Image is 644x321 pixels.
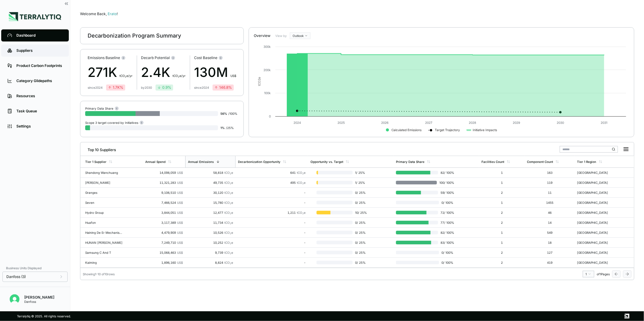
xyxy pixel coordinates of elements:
[173,74,186,78] span: t CO e/yr
[230,222,231,225] sub: 2
[302,182,304,185] sub: 2
[527,241,572,244] div: 18
[85,251,124,254] div: Samsung C And T
[24,300,54,303] div: Danfoss
[88,32,181,39] div: Decarbonization Program Summary
[597,272,610,276] span: of 1 Pages
[224,211,233,214] span: tCO e
[230,212,231,215] sub: 2
[381,121,389,124] text: 2026
[353,261,369,264] span: 0 / 25 %
[224,191,233,194] span: tCO e
[583,271,594,277] button: 1
[557,121,564,124] text: 2030
[145,251,183,254] div: 15,068,463
[188,211,233,214] div: 12,477
[577,171,616,174] div: [GEOGRAPHIC_DATA]
[16,33,63,38] div: Dashboard
[145,171,183,174] div: 14,098,059
[85,221,124,224] div: Huafon
[188,251,233,254] div: 9,739
[177,251,183,254] span: US$
[228,112,237,115] span: / 100 %
[353,201,369,204] span: 0 / 25 %
[254,33,270,38] div: Overview
[238,171,306,174] div: 641
[177,241,183,244] span: US$
[145,261,183,264] div: 1,896,160
[10,294,19,304] img: Erato Panayiotou
[577,231,616,234] div: [GEOGRAPHIC_DATA]
[220,126,225,130] span: 1 %
[230,202,231,205] sub: 2
[16,94,63,98] div: Resources
[24,295,54,300] div: [PERSON_NAME]
[481,160,504,164] div: Facilities Count
[145,241,183,244] div: 7,249,710
[85,231,124,234] div: Haining De Er Mechanism Manufacture
[438,241,454,244] span: 83 / 100 %
[297,211,306,214] span: tCO e
[194,63,236,82] div: 130M
[85,191,124,194] div: Granges
[177,171,183,174] span: US$
[297,171,306,174] span: tCO e
[437,181,454,184] span: 100 / 100 %
[108,12,118,16] span: Erato
[230,182,231,185] sub: 2
[85,261,124,264] div: Kaiming
[238,221,306,224] div: -
[527,181,572,184] div: 119
[83,272,115,276] div: Showing 1 - 10 of 10 rows
[269,114,271,118] text: 0
[353,231,369,234] span: 0 / 25 %
[177,231,183,234] span: US$
[145,221,183,224] div: 3,117,389
[435,128,460,132] text: Target Trajectory
[145,160,166,164] div: Annual Spend
[85,201,124,204] div: Seven
[224,201,233,204] span: tCO e
[481,231,522,234] div: 1
[577,251,616,254] div: [GEOGRAPHIC_DATA]
[353,191,369,194] span: 0 / 25 %
[481,181,522,184] div: 1
[238,201,306,204] div: -
[577,181,616,184] div: [GEOGRAPHIC_DATA]
[88,86,102,89] div: since 2024
[238,211,306,214] div: 1,211
[264,91,271,95] text: 100k
[88,55,132,60] div: Emissions Baseline
[263,45,271,48] text: 300k
[577,201,616,204] div: [GEOGRAPHIC_DATA]
[214,85,232,90] div: 146.8 %
[16,48,63,53] div: Suppliers
[188,160,214,164] div: Annual Emissions
[119,74,132,78] span: t CO e/yr
[238,191,306,194] div: -
[224,241,233,244] span: tCO e
[177,201,183,204] span: US$
[481,251,522,254] div: 2
[238,231,306,234] div: -
[141,86,152,89] div: by 2030
[85,120,144,125] div: Scope 3 target covered by Initiatives
[527,261,572,264] div: 419
[194,86,209,89] div: since 2024
[257,79,261,81] tspan: 2
[145,191,183,194] div: 9,106,510
[577,211,616,214] div: [GEOGRAPHIC_DATA]
[353,251,369,254] span: 0 / 25 %
[275,34,287,38] label: View by
[438,191,454,194] span: 59 / 100 %
[230,252,231,255] sub: 2
[577,191,616,194] div: [GEOGRAPHIC_DATA]
[577,160,596,164] div: Tier 1 Region
[188,261,233,264] div: 8,824
[145,181,183,184] div: 11,321,283
[188,201,233,204] div: 15,780
[577,241,616,244] div: [GEOGRAPHIC_DATA]
[85,181,124,184] div: [PERSON_NAME]
[220,112,227,115] span: 56 %
[194,55,236,60] div: Cost Baseline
